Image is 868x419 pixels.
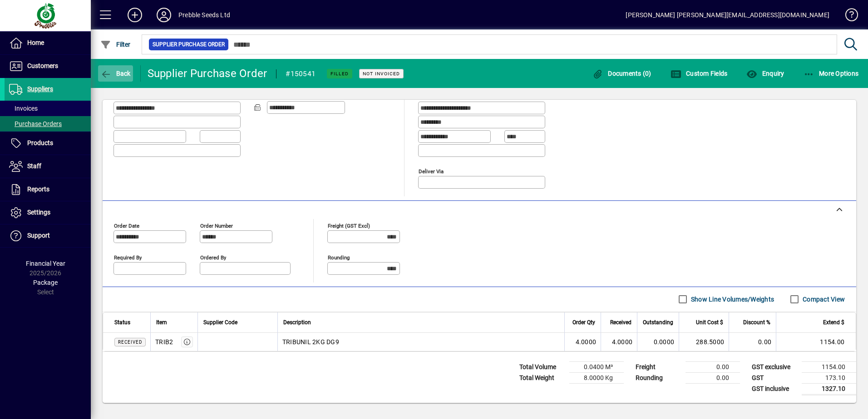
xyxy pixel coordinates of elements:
span: Custom Fields [671,70,728,77]
span: Extend $ [823,317,844,327]
span: Package [33,279,58,286]
label: Compact View [801,295,845,304]
button: Documents (0) [590,65,654,82]
span: Description [283,317,311,327]
span: Supplier Code [203,317,237,327]
span: Not Invoiced [363,71,400,77]
span: Products [27,139,53,146]
td: Total Weight [515,372,569,383]
a: Home [5,32,91,54]
button: Enquiry [744,65,786,82]
td: 8.0000 Kg [569,372,624,383]
mat-label: Order date [114,222,139,229]
button: Custom Fields [668,65,730,82]
span: Filled [330,71,349,77]
mat-label: Rounding [328,254,350,260]
span: Supplier Purchase Order [153,40,225,49]
button: Add [120,7,149,23]
span: Invoices [9,105,38,112]
a: Purchase Orders [5,116,91,132]
span: Support [27,232,50,239]
td: 4.0000 [564,333,601,351]
a: Knowledge Base [838,2,857,31]
span: More Options [804,70,859,77]
td: 1154.00 [776,333,856,351]
span: Home [27,39,44,46]
mat-label: Required by [114,254,142,260]
td: Freight [631,361,686,372]
span: Unit Cost $ [696,317,723,327]
a: Support [5,224,91,247]
td: 173.10 [802,372,856,383]
span: Item [156,317,167,327]
a: Customers [5,55,91,78]
td: 0.0400 M³ [569,361,624,372]
td: 0.00 [729,333,776,351]
td: 1154.00 [802,361,856,372]
span: Purchase Orders [9,120,62,127]
td: 0.00 [686,361,740,372]
td: 4.0000 [601,333,637,351]
span: Settings [27,209,50,216]
span: Received [118,340,142,345]
span: TRIBUNIL 2KG DG9 [282,337,339,346]
span: Filter [100,41,131,48]
div: Supplier Purchase Order [148,66,267,81]
span: Financial Year [26,260,65,267]
div: #150541 [286,67,316,81]
a: Products [5,132,91,155]
span: Reports [27,185,49,193]
div: [PERSON_NAME] [PERSON_NAME][EMAIL_ADDRESS][DOMAIN_NAME] [626,8,829,22]
a: Staff [5,155,91,178]
button: More Options [801,65,861,82]
td: Total Volume [515,361,569,372]
span: Enquiry [746,70,784,77]
td: 0.0000 [637,333,679,351]
td: GST [747,372,802,383]
td: 1327.10 [802,383,856,395]
button: Back [98,65,133,82]
button: Profile [149,7,178,23]
span: Customers [27,62,58,69]
a: Reports [5,178,91,201]
span: Discount % [743,317,770,327]
a: Invoices [5,101,91,116]
div: Prebble Seeds Ltd [178,8,230,22]
mat-label: Deliver via [419,168,444,174]
mat-label: Ordered by [200,254,226,260]
button: Filter [98,36,133,53]
span: Suppliers [27,85,53,93]
td: 288.5000 [679,333,729,351]
div: TRIB2 [155,337,173,346]
mat-label: Freight (GST excl) [328,222,370,229]
td: GST inclusive [747,383,802,395]
a: Settings [5,201,91,224]
span: Order Qty [572,317,595,327]
span: Status [114,317,130,327]
td: GST exclusive [747,361,802,372]
span: Staff [27,162,41,170]
td: 0.00 [686,372,740,383]
app-page-header-button: Back [91,65,141,82]
label: Show Line Volumes/Weights [689,295,774,304]
span: Outstanding [643,317,673,327]
span: Received [610,317,631,327]
span: Documents (0) [592,70,651,77]
td: Rounding [631,372,686,383]
mat-label: Order number [200,222,233,229]
span: Back [100,70,131,77]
